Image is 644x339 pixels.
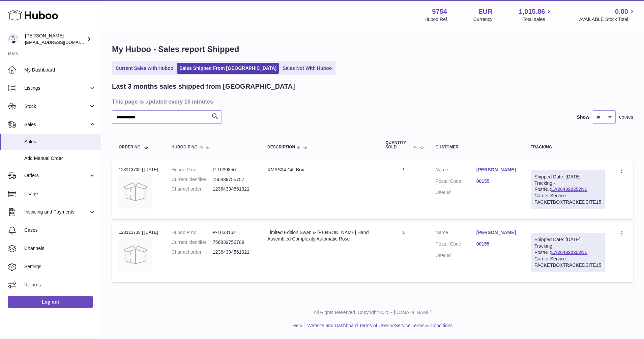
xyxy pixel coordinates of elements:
p: All Rights Reserved. Copyright 2025 - [DOMAIN_NAME] [107,309,639,316]
a: 1,015.86 Total sales [519,7,553,23]
dt: User Id [436,252,476,259]
span: Order No [119,145,141,149]
div: Huboo Ref [425,16,447,23]
span: Add Manual Order [24,155,96,162]
div: 123113739 | [DATE] [119,167,158,173]
span: Sales [24,139,96,145]
span: Channels [24,245,96,252]
dt: Name [436,229,476,237]
dt: User Id [436,189,476,196]
a: 00155 [476,241,517,247]
span: Cases [24,227,96,233]
span: My Dashboard [24,67,96,73]
dd: 12364394561921 [213,186,254,192]
div: Tracking [531,145,605,149]
span: Quantity Sold [385,141,411,149]
dt: Channel order [172,249,213,255]
dt: Huboo P no [172,167,213,173]
h2: Last 3 months sales shipped from [GEOGRAPHIC_DATA] [112,82,295,91]
dd: P-1033162 [213,229,254,236]
a: LA264322352NL [551,250,587,255]
a: [PERSON_NAME] [476,229,517,236]
span: Invoicing and Payments [24,209,89,215]
h3: This page is updated every 15 minutes [112,98,632,105]
a: Sales Not With Huboo [280,63,334,74]
a: [PERSON_NAME] [476,167,517,173]
a: Log out [8,296,93,308]
td: 1 [379,223,429,282]
span: [EMAIL_ADDRESS][DOMAIN_NAME] [25,39,99,45]
div: Currency [473,16,493,23]
img: no-photo.jpg [119,175,152,208]
dd: 756839755757 [213,176,254,183]
td: 1 [379,160,429,219]
dt: Huboo P no [172,229,213,236]
dd: 12364394561921 [213,249,254,255]
span: 1,015.86 [519,7,545,16]
a: 00155 [476,178,517,185]
div: Carrier Service: PACKETBOXTRACKEDSITE15 [534,256,601,269]
img: no-photo.jpg [119,238,152,272]
span: Huboo P no [172,145,198,149]
div: Customer [436,145,517,149]
dt: Name [436,167,476,175]
span: Listings [24,85,89,91]
div: Carrier Service: PACKETBOXTRACKEDSITE15 [534,193,601,205]
dt: Postal Code [436,178,476,186]
dt: Current identifier [172,239,213,246]
dt: Channel order [172,186,213,192]
img: info@fieldsluxury.london [8,34,18,44]
label: Show [577,114,589,120]
div: 123113738 | [DATE] [119,229,158,235]
div: Shipped Date: [DATE] [534,174,601,180]
div: [PERSON_NAME] [25,33,86,46]
dd: 756839756709 [213,239,254,246]
a: Service Terms & Conditions [395,323,453,328]
dt: Postal Code [436,241,476,249]
span: Description [267,145,295,149]
strong: 9754 [432,7,447,16]
span: entries [619,114,633,120]
span: Total sales [523,16,553,23]
a: LA264322352NL [551,187,587,192]
a: Current Sales with Huboo [113,63,176,74]
span: Sales [24,121,89,128]
span: 0.00 [615,7,628,16]
dd: P-1039850 [213,167,254,173]
strong: EUR [478,7,492,16]
span: AVAILABLE Stock Total [579,16,636,23]
div: Tracking - PostNL: [531,233,605,272]
li: and [305,322,452,329]
a: Help [293,323,302,328]
div: Limited Edition Swan & [PERSON_NAME] Hand Assembled Complexity Automatic Rose [267,229,372,242]
h1: My Huboo - Sales report Shipped [112,44,633,55]
dt: Current identifier [172,176,213,183]
span: Returns [24,282,96,288]
span: Orders [24,172,89,179]
div: Shipped Date: [DATE] [534,236,601,243]
a: 0.00 AVAILABLE Stock Total [579,7,636,23]
span: Usage [24,191,96,197]
div: XMAS24 Gift Box [267,167,372,173]
span: Settings [24,263,96,270]
div: Tracking - PostNL: [531,170,605,209]
a: Website and Dashboard Terms of Use [307,323,387,328]
span: Stock [24,103,89,110]
a: Sales Shipped From [GEOGRAPHIC_DATA] [177,63,279,74]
